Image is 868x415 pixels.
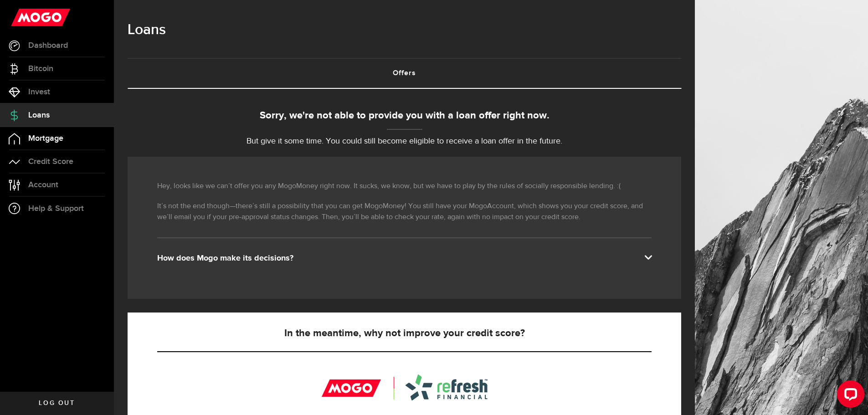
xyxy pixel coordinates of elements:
span: Bitcoin [28,65,53,73]
span: Mortgage [28,134,63,143]
span: Help & Support [28,205,84,213]
span: Loans [28,111,50,119]
span: Invest [28,88,50,96]
p: Hey, looks like we can’t offer you any MogoMoney right now. It sucks, we know, but we have to pla... [157,181,652,192]
span: Log out [39,400,75,406]
iframe: LiveChat chat widget [830,377,868,415]
span: Credit Score [28,158,73,166]
span: Dashboard [28,41,68,50]
ul: Tabs Navigation [128,58,681,89]
h1: Loans [128,18,681,42]
div: How does Mogo make its decisions? [157,253,652,264]
a: Offers [128,59,681,88]
p: It’s not the end though—there’s still a possibility that you can get MogoMoney! You still have yo... [157,201,652,223]
span: Account [28,181,58,189]
div: Sorry, we're not able to provide you with a loan offer right now. [128,108,681,123]
p: But give it some time. You could still become eligible to receive a loan offer in the future. [128,135,681,148]
h5: In the meantime, why not improve your credit score? [157,328,652,339]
